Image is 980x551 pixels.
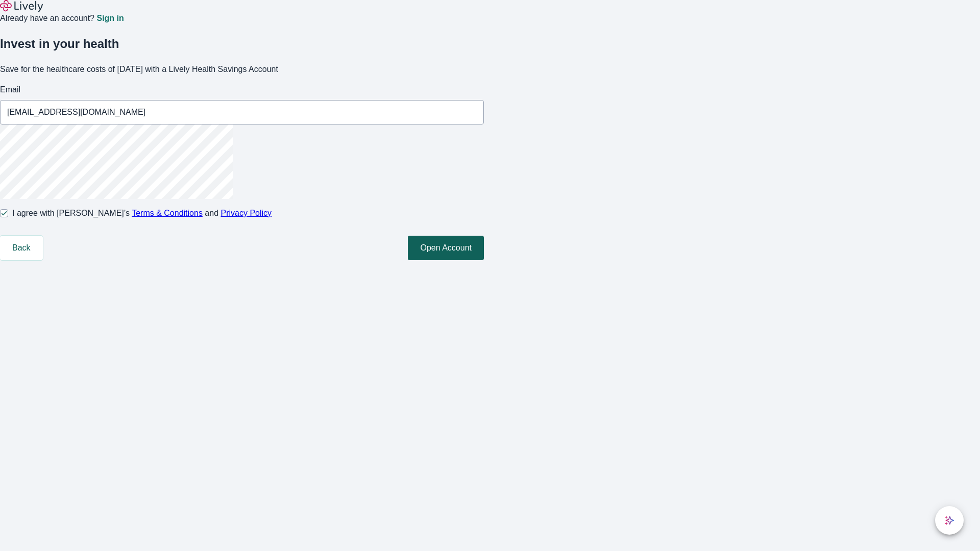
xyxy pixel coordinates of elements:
a: Sign in [96,14,124,22]
span: I agree with [PERSON_NAME]’s and [12,207,272,219]
button: chat [935,506,964,535]
a: Terms & Conditions [132,209,203,217]
a: Privacy Policy [221,209,272,217]
svg: Lively AI Assistant [944,515,954,525]
button: Open Account [408,236,484,260]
